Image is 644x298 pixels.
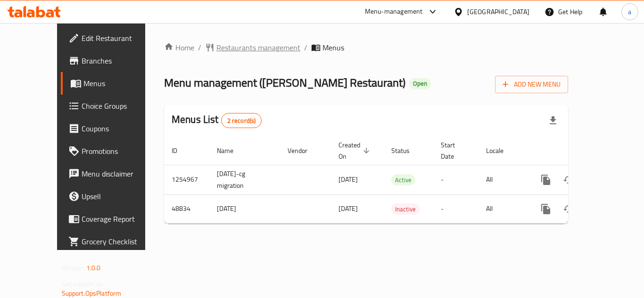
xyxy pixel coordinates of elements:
[82,55,157,66] span: Branches
[216,42,300,53] span: Restaurants management
[503,79,561,90] span: Add New Menu
[61,49,165,72] a: Branches
[628,7,631,17] span: a
[83,78,157,89] span: Menus
[409,78,431,89] div: Open
[542,109,564,132] div: Export file
[391,175,415,185] span: Active
[61,95,165,117] a: Choice Groups
[535,169,557,191] button: more
[82,168,157,179] span: Menu disclaimer
[433,165,479,194] td: -
[61,27,165,49] a: Edit Restaurant
[409,80,431,88] span: Open
[209,194,280,223] td: [DATE]
[441,139,467,162] span: Start Date
[82,32,157,44] span: Edit Restaurant
[495,76,568,93] button: Add New Menu
[164,42,568,53] nav: breadcrumb
[61,117,165,140] a: Coupons
[61,140,165,162] a: Promotions
[391,145,422,156] span: Status
[61,72,165,95] a: Menus
[221,113,262,128] div: Total records count
[433,194,479,223] td: -
[82,145,157,157] span: Promotions
[172,145,190,156] span: ID
[82,100,157,112] span: Choice Groups
[164,72,405,93] span: Menu management ( [PERSON_NAME] Restaurant )
[557,198,580,220] button: Change Status
[339,139,372,162] span: Created On
[82,236,157,247] span: Grocery Checklist
[217,145,246,156] span: Name
[164,165,209,194] td: 1254967
[82,191,157,202] span: Upsell
[61,162,165,185] a: Menu disclaimer
[467,7,529,17] div: [GEOGRAPHIC_DATA]
[304,42,307,53] li: /
[62,262,85,274] span: Version:
[198,42,201,53] li: /
[322,42,344,53] span: Menus
[164,194,209,223] td: 48834
[205,42,300,53] a: Restaurants management
[288,145,320,156] span: Vendor
[339,173,358,185] span: [DATE]
[164,137,633,224] table: enhanced table
[479,194,527,223] td: All
[391,203,420,215] div: Inactive
[486,145,516,156] span: Locale
[365,6,423,17] div: Menu-management
[164,42,194,53] a: Home
[391,174,415,185] div: Active
[391,204,420,215] span: Inactive
[61,208,165,230] a: Coverage Report
[61,230,165,253] a: Grocery Checklist
[61,185,165,208] a: Upsell
[527,137,633,165] th: Actions
[339,202,358,215] span: [DATE]
[557,169,580,191] button: Change Status
[535,198,557,220] button: more
[172,113,262,128] h2: Menus List
[82,123,157,134] span: Coupons
[62,278,105,290] span: Get support on:
[82,213,157,225] span: Coverage Report
[86,262,101,274] span: 1.0.0
[479,165,527,194] td: All
[222,116,262,125] span: 2 record(s)
[209,165,280,194] td: [DATE]-cg migration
